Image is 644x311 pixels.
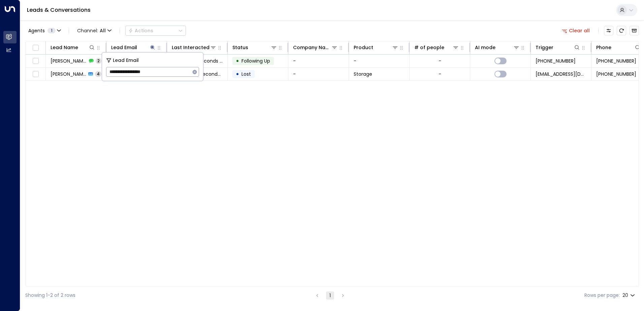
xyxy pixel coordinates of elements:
[172,43,217,51] div: Last Interacted
[31,44,40,52] span: Toggle select all
[439,58,441,64] div: -
[596,58,636,64] span: +447500000000
[288,55,349,67] td: -
[313,291,347,300] nav: pagination navigation
[100,28,106,33] span: All
[232,43,248,51] div: Status
[414,43,444,51] div: # of people
[47,28,56,33] span: 1
[354,71,372,77] span: Storage
[414,43,459,51] div: # of people
[25,26,63,35] button: Agents1
[475,43,495,51] div: AI mode
[96,58,101,64] span: 2
[241,58,270,64] span: Following Up
[74,26,114,35] span: Channel:
[584,292,620,299] label: Rows per page:
[31,57,40,65] span: Toggle select row
[622,290,636,300] div: 20
[326,291,334,300] button: page 1
[536,71,586,77] span: leads@space-station.co.uk
[51,43,95,51] div: Lead Name
[475,43,520,51] div: AI mode
[241,71,251,77] span: Lost
[349,55,410,67] td: -
[125,26,186,36] button: Actions
[596,43,641,51] div: Phone
[536,43,553,51] div: Trigger
[128,28,153,34] div: Actions
[354,43,398,51] div: Product
[236,68,239,80] div: •
[27,6,91,14] a: Leads & Conversations
[125,26,186,36] div: Button group with a nested menu
[31,70,40,78] span: Toggle select row
[236,55,239,67] div: •
[172,43,210,51] div: Last Interacted
[74,26,114,35] button: Channel:All
[25,292,75,299] div: Showing 1-2 of 2 rows
[51,43,78,51] div: Lead Name
[596,71,636,77] span: +447500000000
[51,58,87,64] span: Katie Wilson
[559,26,593,35] button: Clear all
[630,26,639,35] button: Archived Leads
[111,43,156,51] div: Lead Email
[293,43,331,51] div: Company Name
[113,57,139,64] span: Lead Email
[604,26,613,35] button: Customize
[536,43,580,51] div: Trigger
[111,43,137,51] div: Lead Email
[95,71,101,77] span: 4
[51,71,86,77] span: Katie Wilson
[617,26,626,35] span: Refresh
[536,58,576,64] span: +447500000000
[354,43,373,51] div: Product
[232,43,277,51] div: Status
[439,71,441,77] div: -
[293,43,338,51] div: Company Name
[28,28,45,33] span: Agents
[596,43,611,51] div: Phone
[288,68,349,80] td: -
